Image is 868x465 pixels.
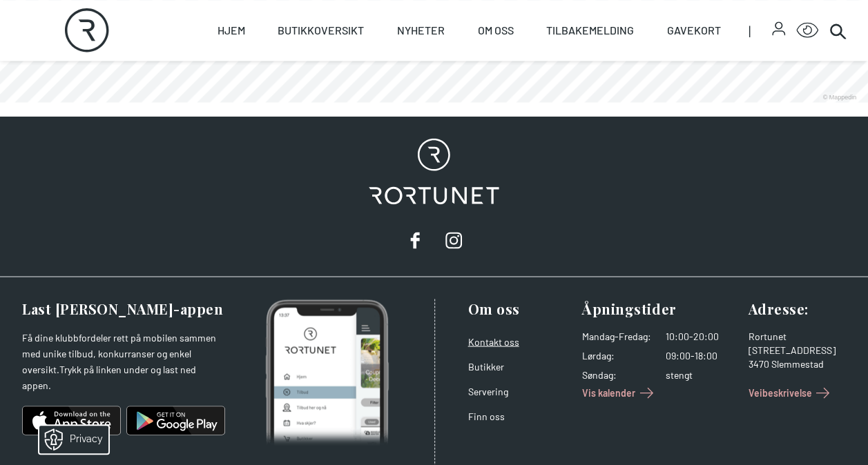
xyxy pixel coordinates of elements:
a: Vis kalender [582,382,657,404]
iframe: Manage Preferences [14,421,126,458]
img: Photo of mobile app home screen [265,299,389,446]
details: Attribution [819,248,868,259]
dd: 09:00-18:00 [665,348,737,362]
dt: Lørdag : [582,348,651,362]
h3: Last [PERSON_NAME]-appen [22,299,225,318]
a: Servering [468,385,508,397]
dd: 10:00-20:00 [665,329,737,343]
div: [STREET_ADDRESS] [748,343,851,357]
a: Butikker [468,360,504,372]
span: Slemmestad [771,357,823,369]
h3: Om oss [468,299,572,318]
button: Open Accessibility Menu [796,19,818,41]
a: Finn oss [468,410,505,422]
span: Vis kalender [582,385,635,399]
span: Veibeskrivelse [748,385,811,399]
h3: Åpningstider [582,299,737,318]
a: Kontakt oss [468,335,519,347]
img: android [126,404,225,437]
img: ios [22,404,121,437]
p: Få dine klubbfordeler rett på mobilen sammen med unike tilbud, konkurranser og enkel oversikt.Try... [22,329,225,393]
dd: stengt [665,368,737,382]
span: 3470 [748,357,769,369]
div: Rortunet [748,329,851,343]
div: © Mappedin [822,250,856,258]
h3: Adresse : [748,299,851,318]
a: facebook [401,226,429,254]
dt: Søndag : [582,368,651,382]
a: instagram [440,226,467,254]
dt: Mandag - Fredag : [582,329,651,343]
a: Veibeskrivelse [748,382,833,404]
